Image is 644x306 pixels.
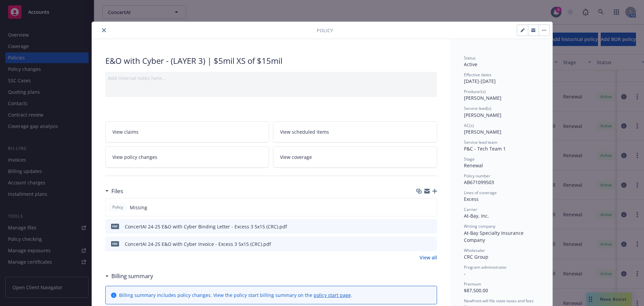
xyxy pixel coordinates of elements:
span: Missing [130,204,147,211]
button: download file [418,241,423,248]
a: View scheduled items [273,121,437,142]
span: Policy [317,27,333,34]
div: Add internal notes here... [108,75,434,82]
span: At-Bay, Inc. [464,213,489,219]
span: Carrier [464,207,477,212]
span: [PERSON_NAME] [464,129,501,135]
div: Excess [464,195,539,203]
span: At-Bay Specialty Insurance Company [464,230,525,243]
span: View scheduled items [280,128,329,135]
button: preview file [428,223,434,230]
span: $87,500.00 [464,287,488,294]
span: Status [464,55,476,61]
span: Program administrator [464,264,507,270]
span: Service lead(s) [464,105,491,111]
span: [PERSON_NAME] [464,112,501,118]
button: preview file [428,241,434,248]
span: View coverage [280,154,312,161]
span: AB671099503 [464,179,494,185]
span: Renewal [464,162,483,169]
span: P&C - Tech Team 1 [464,145,506,152]
button: close [100,26,108,34]
span: CRC Group [464,254,488,260]
span: pdf [111,224,119,229]
a: policy start page [314,292,351,298]
div: [DATE] - [DATE] [464,72,539,85]
span: View claims [112,128,139,135]
span: AC(s) [464,123,474,128]
span: Service lead team [464,139,497,145]
div: Billing summary [105,272,153,280]
div: Files [105,187,123,195]
a: View policy changes [105,146,269,168]
h3: Files [111,187,123,195]
button: download file [418,223,423,230]
div: ConcertAI 24-25 E&O with Cyber Binding Letter - Excess 3 5x15 (CRC).pdf [125,223,287,230]
div: ConcertAI 24-25 E&O with Cyber Invoice - Excess 3 5x15 (CRC).pdf [125,241,271,248]
span: Writing company [464,223,495,229]
a: View coverage [273,146,437,168]
span: Policy [111,204,124,210]
span: Stage [464,156,475,162]
span: Active [464,61,477,68]
span: Policy number [464,173,490,179]
span: Premium [464,281,481,287]
span: View policy changes [112,154,157,161]
a: View all [420,254,437,261]
span: - [464,270,466,277]
span: Producer(s) [464,89,486,94]
span: Lines of coverage [464,190,497,195]
div: E&O with Cyber - (LAYER 3) | $5mil XS of $15mil [105,55,437,67]
div: Billing summary includes policy changes. View the policy start billing summary on the . [119,292,352,299]
span: [PERSON_NAME] [464,95,501,101]
span: Newfront will file state taxes and fees [464,298,534,304]
h3: Billing summary [111,272,153,280]
span: Effective dates [464,72,491,78]
span: Wholesaler [464,248,485,253]
a: View claims [105,121,269,142]
span: pdf [111,241,119,246]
